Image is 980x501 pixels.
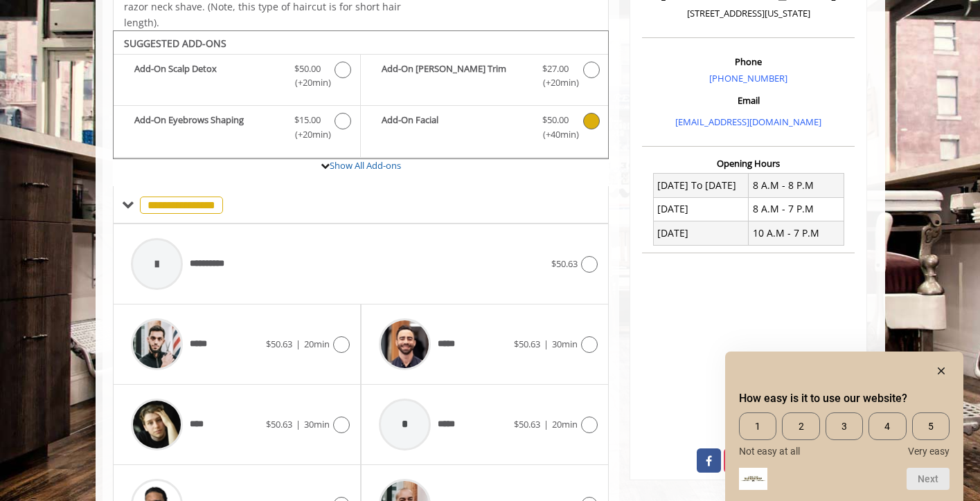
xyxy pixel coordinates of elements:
[552,338,578,350] span: 30min
[933,363,950,379] button: Hide survey
[645,57,851,66] h3: Phone
[552,418,578,430] span: 20min
[266,418,292,430] span: $50.63
[535,75,576,90] span: (+20min )
[551,257,578,270] span: $50.63
[749,174,844,197] td: 8 A.M - 8 P.M
[544,418,549,430] span: |
[294,113,321,127] span: $15.00
[287,75,328,90] span: (+20min )
[294,62,321,76] span: $50.00
[908,446,950,457] span: Very easy
[907,468,950,490] button: Next question
[368,113,601,145] label: Add-On Facial
[739,412,776,440] span: 1
[912,412,950,440] span: 5
[542,62,569,76] span: $27.00
[113,30,609,159] div: The Made Man Haircut Add-onS
[642,158,855,168] h3: Opening Hours
[535,127,576,142] span: (+40min )
[296,338,301,350] span: |
[749,221,844,245] td: 10 A.M - 7 P.M
[782,412,819,440] span: 2
[653,174,749,197] td: [DATE] To [DATE]
[382,113,528,142] b: Add-On Facial
[121,113,353,145] label: Add-On Eyebrows Shaping
[653,197,749,221] td: [DATE]
[645,95,851,105] h3: Email
[868,412,906,440] span: 4
[826,412,863,440] span: 3
[287,127,328,142] span: (+20min )
[304,338,330,350] span: 20min
[653,221,749,245] td: [DATE]
[304,418,330,430] span: 30min
[124,37,226,50] b: SUGGESTED ADD-ONS
[330,159,401,172] a: Show All Add-ons
[382,62,528,91] b: Add-On [PERSON_NAME] Trim
[296,418,301,430] span: |
[749,197,844,221] td: 8 A.M - 7 P.M
[739,446,800,457] span: Not easy at all
[514,418,540,430] span: $50.63
[709,72,787,84] a: [PHONE_NUMBER]
[134,113,280,142] b: Add-On Eyebrows Shaping
[675,116,821,128] a: [EMAIL_ADDRESS][DOMAIN_NAME]
[368,62,601,94] label: Add-On Beard Trim
[134,62,280,91] b: Add-On Scalp Detox
[514,338,540,350] span: $50.63
[121,62,353,94] label: Add-On Scalp Detox
[266,338,292,350] span: $50.63
[645,6,851,21] p: [STREET_ADDRESS][US_STATE]
[739,390,950,407] h2: How easy is it to use our website? Select an option from 1 to 5, with 1 being Not easy at all and...
[739,412,950,457] div: How easy is it to use our website? Select an option from 1 to 5, with 1 being Not easy at all and...
[739,363,950,490] div: How easy is it to use our website? Select an option from 1 to 5, with 1 being Not easy at all and...
[542,113,569,127] span: $50.00
[544,338,549,350] span: |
